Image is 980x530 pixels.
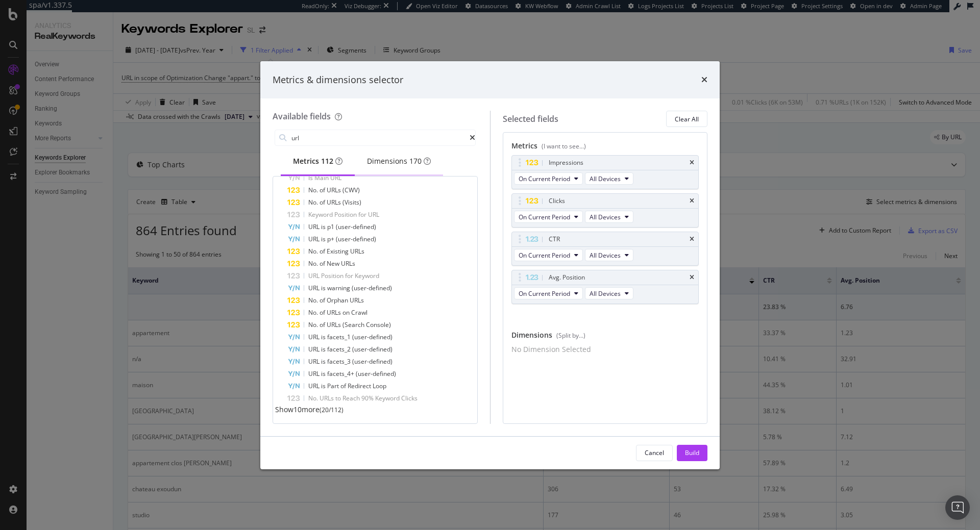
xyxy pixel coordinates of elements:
span: URL [368,210,379,219]
span: URL [308,369,321,378]
span: is [321,382,327,390]
span: All Devices [590,174,621,183]
span: URL [308,382,321,390]
div: Impressions [549,158,583,168]
span: warning [327,284,352,292]
span: is [321,357,327,366]
span: All Devices [590,251,621,260]
span: Crawl [351,308,367,317]
span: on [342,308,351,317]
span: URL [330,173,341,182]
span: URL [308,357,321,366]
span: of [320,296,327,305]
span: On Current Period [519,289,570,298]
button: All Devices [585,287,633,299]
span: Console) [366,320,391,329]
div: Metrics & dimensions selector [273,73,403,87]
span: 112 [321,156,333,166]
span: (user-defined) [352,333,393,341]
div: Avg. PositiontimesOn Current PeriodAll Devices [511,270,699,304]
span: facets_2 [327,345,352,354]
div: brand label [321,156,333,166]
span: Orphan [327,296,350,305]
span: 90% [361,394,375,402]
span: No. [308,394,320,402]
div: ClickstimesOn Current PeriodAll Devices [511,193,699,228]
span: (Search [342,320,366,329]
span: Keyword [308,210,334,219]
span: URL [308,271,321,280]
span: of [320,247,327,256]
span: Show 10 more [275,405,320,414]
span: of [320,308,327,317]
span: URLs [327,320,342,329]
span: of [320,320,327,329]
span: New [327,259,341,268]
span: URLs [327,308,342,317]
span: URLs [350,247,364,256]
div: Build [685,448,699,457]
div: Avg. Position [549,272,585,283]
div: Cancel [645,448,664,457]
div: times [690,236,694,242]
div: times [690,160,694,166]
span: is [321,369,327,378]
span: is [321,222,327,231]
span: is [321,333,327,341]
span: (user-defined) [336,222,376,231]
button: All Devices [585,172,633,185]
span: URLs [350,296,364,305]
span: Position [321,271,345,280]
div: No Dimension Selected [511,344,591,355]
span: for [345,271,355,280]
button: Cancel [636,445,673,461]
span: URLs [327,198,342,207]
span: No. [308,320,320,329]
span: Main [314,173,330,182]
span: is [321,235,327,243]
span: facets_4+ [327,369,356,378]
span: No. [308,247,320,256]
button: On Current Period [514,287,583,299]
div: CTRtimesOn Current PeriodAll Devices [511,232,699,266]
div: times [701,73,707,87]
span: URL [308,222,321,231]
div: Metrics [293,156,342,166]
span: facets_1 [327,333,352,341]
span: Clicks [401,394,418,402]
div: (Split by...) [556,331,585,340]
div: Open Intercom Messenger [945,495,970,520]
div: (I want to see...) [542,142,586,150]
div: Clear All [675,115,699,123]
span: (user-defined) [352,345,393,354]
div: times [690,274,694,281]
div: Metrics [511,141,699,155]
span: facets_3 [327,357,352,366]
span: of [320,198,327,207]
span: Existing [327,247,350,256]
button: All Devices [585,211,633,223]
span: of [340,382,348,390]
span: of [320,259,327,268]
span: (Visits) [342,198,361,207]
span: URL [308,345,321,354]
span: Loop [373,382,386,390]
span: (CWV) [342,186,360,194]
span: No. [308,186,320,194]
div: ImpressionstimesOn Current PeriodAll Devices [511,155,699,189]
div: times [690,198,694,204]
div: Dimensions [511,330,699,344]
button: On Current Period [514,249,583,261]
span: (user-defined) [336,235,376,243]
span: URLs [320,394,335,402]
span: to [335,394,342,402]
div: modal [260,61,720,469]
button: Clear All [666,111,707,127]
span: No. [308,259,320,268]
span: Keyword [355,271,379,280]
button: All Devices [585,249,633,261]
span: On Current Period [519,251,570,260]
span: URL [308,284,321,292]
span: 170 [409,156,422,166]
span: (user-defined) [352,357,393,366]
